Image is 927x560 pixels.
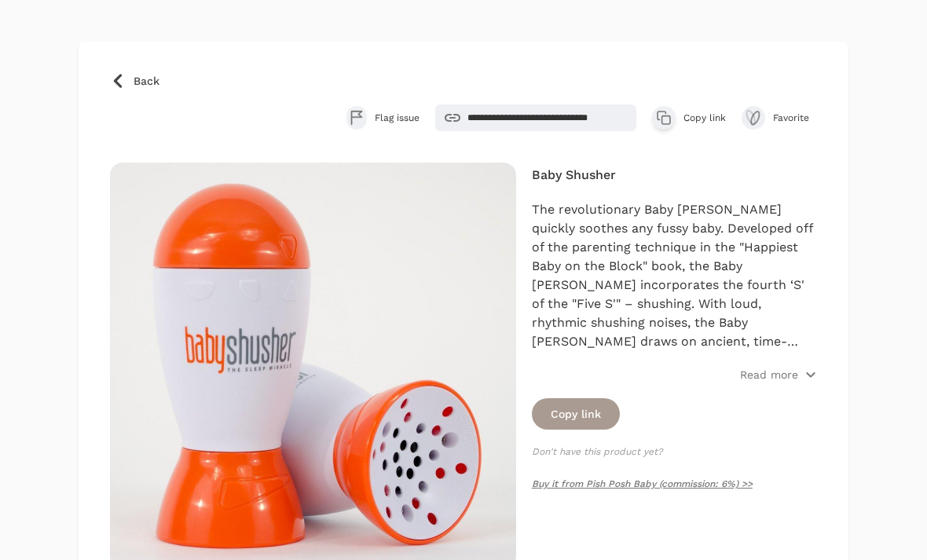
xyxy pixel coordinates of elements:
span: Favorite [773,112,817,124]
a: Back [110,73,818,89]
span: Back [134,73,159,89]
button: Read more [740,367,817,382]
p: Don't have this product yet? [532,445,818,458]
a: Buy it from Pish Posh Baby (commission: 6%) >> [532,478,753,489]
button: Copy link [652,106,726,130]
h4: Baby Shusher [532,166,818,185]
button: Flag issue [346,106,420,130]
div: The revolutionary Baby [PERSON_NAME] quickly soothes any fussy baby. Developed off of the parenti... [532,200,818,351]
span: Flag issue [375,112,420,124]
span: Copy link [683,112,726,124]
button: Copy link [532,398,620,430]
p: Read more [740,367,798,382]
button: Favorite [742,106,817,130]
